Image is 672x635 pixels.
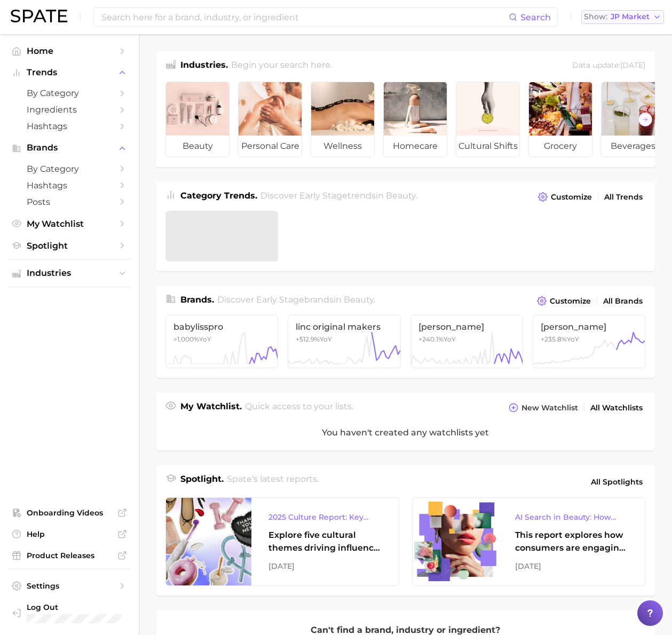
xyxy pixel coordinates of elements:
[180,59,228,73] h1: Industries.
[27,68,112,77] span: Trends
[165,315,278,368] a: babylisspro>1,000%YoY
[603,297,643,306] span: All Brands
[9,85,130,101] a: by Category
[27,508,112,518] span: Onboarding Videos
[9,505,130,521] a: Onboarding Videos
[9,265,130,281] button: Industries
[591,475,643,488] span: All Spotlights
[581,10,664,24] button: ShowJP Market
[515,560,628,573] div: [DATE]
[541,322,637,332] span: [PERSON_NAME]
[9,237,130,254] a: Spotlight
[27,241,112,251] span: Spotlight
[27,581,112,591] span: Settings
[638,113,652,126] button: Scroll Right
[100,8,509,26] input: Search here for a brand, industry, or ingredient
[180,400,242,415] h1: My Watchlist.
[590,403,643,412] span: All Watchlists
[551,193,592,202] span: Customize
[165,497,399,586] a: 2025 Culture Report: Key Themes That Are Shaping Consumer DemandExplore five cultural themes driv...
[601,82,665,157] a: beverages
[27,180,112,190] span: Hashtags
[9,526,130,542] a: Help
[521,403,578,412] span: New Watchlist
[9,43,130,59] a: Home
[515,511,628,523] div: AI Search in Beauty: How Consumers Are Using ChatGPT vs. Google Search
[588,401,645,415] a: All Watchlists
[9,65,130,81] button: Trends
[9,118,130,134] a: Hashtags
[602,190,645,204] a: All Trends
[27,88,112,98] span: by Category
[412,497,646,586] a: AI Search in Beauty: How Consumers Are Using ChatGPT vs. Google SearchThis report explores how co...
[27,164,112,174] span: by Category
[520,12,551,22] span: Search
[550,297,591,306] span: Customize
[311,82,375,157] a: wellness
[260,190,417,201] span: Discover Early Stage trends in .
[515,529,628,554] div: This report explores how consumers are engaging with AI-powered search tools — and what it means ...
[535,189,595,204] button: Customize
[27,197,112,207] span: Posts
[268,529,382,554] div: Explore five cultural themes driving influence across beauty, food, and pop culture.
[386,190,416,201] span: beauty
[384,136,447,157] span: homecare
[602,136,665,157] span: beverages
[238,82,302,157] a: personal care
[572,59,645,73] div: Data update: [DATE]
[611,14,650,20] span: JP Market
[27,105,112,115] span: Ingredients
[173,322,270,332] span: babylisspro
[600,294,645,308] a: All Brands
[529,136,592,157] span: grocery
[9,547,130,563] a: Product Releases
[27,121,112,131] span: Hashtags
[296,335,332,343] span: +512.9% YoY
[217,295,375,305] span: Discover Early Stage brands in .
[9,161,130,177] a: by Category
[27,46,112,56] span: Home
[27,143,112,153] span: Brands
[541,335,579,343] span: +235.8% YoY
[456,82,520,157] a: cultural shifts
[9,599,130,626] a: Log out. Currently logged in with e-mail yumi.toki@spate.nyc.
[410,315,523,368] a: [PERSON_NAME]+240.1%YoY
[268,560,382,573] div: [DATE]
[165,82,230,157] a: beauty
[27,268,112,278] span: Industries
[180,295,214,305] span: Brands .
[27,529,112,539] span: Help
[239,136,302,157] span: personal care
[534,293,594,308] button: Customize
[9,194,130,210] a: Posts
[584,14,607,20] span: Show
[166,136,229,157] span: beauty
[9,140,130,156] button: Brands
[268,511,382,523] div: 2025 Culture Report: Key Themes That Are Shaping Consumer Demand
[11,10,67,22] img: SPATE
[456,136,519,157] span: cultural shifts
[418,322,515,332] span: [PERSON_NAME]
[180,473,224,491] h1: Spotlight.
[227,473,319,491] h2: Spate's latest reports.
[533,315,645,368] a: [PERSON_NAME]+235.8%YoY
[27,551,112,560] span: Product Releases
[245,400,353,415] h2: Quick access to your lists.
[418,335,456,343] span: +240.1% YoY
[27,219,112,229] span: My Watchlist
[604,193,643,202] span: All Trends
[296,322,392,332] span: linc original makers
[528,82,592,157] a: grocery
[156,415,655,450] div: You haven't created any watchlists yet
[9,578,130,594] a: Settings
[9,216,130,232] a: My Watchlist
[173,335,199,343] span: >1,000%
[173,335,211,343] span: YoY
[383,82,447,157] a: homecare
[231,59,332,73] h2: Begin your search here.
[180,190,257,201] span: Category Trends .
[506,400,581,415] button: New Watchlist
[9,101,130,118] a: Ingredients
[344,295,374,305] span: beauty
[27,602,122,612] span: Log Out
